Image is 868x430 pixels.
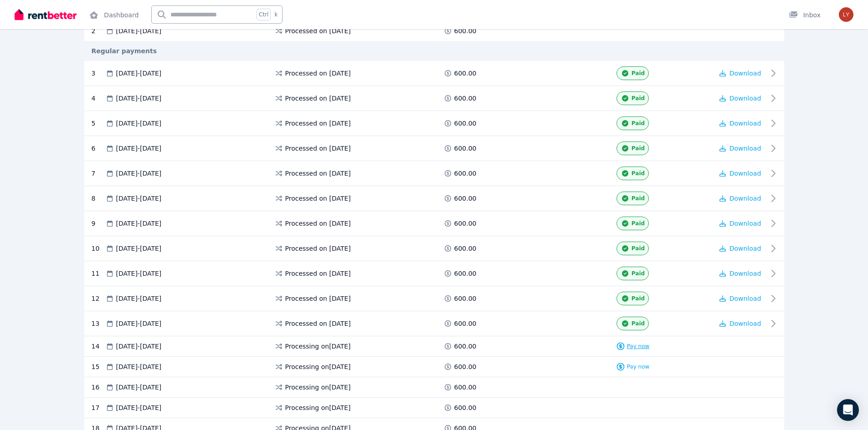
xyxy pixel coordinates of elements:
[454,194,477,203] span: 600.00
[632,95,645,102] span: Paid
[454,69,477,78] span: 600.00
[454,94,477,103] span: 600.00
[627,363,650,370] span: Pay now
[116,194,162,203] span: [DATE] - [DATE]
[837,399,859,421] div: Open Intercom Messenger
[116,403,162,412] span: [DATE] - [DATE]
[729,295,761,302] span: Download
[285,362,351,371] span: Processing on [DATE]
[454,219,477,228] span: 600.00
[116,383,162,392] span: [DATE] - [DATE]
[454,144,477,153] span: 600.00
[116,269,162,278] span: [DATE] - [DATE]
[719,169,761,178] button: Download
[632,195,645,202] span: Paid
[92,167,105,180] div: 7
[84,46,784,56] div: Regular payments
[839,7,853,22] img: Lynn Jeremy
[92,217,105,230] div: 9
[632,320,645,327] span: Paid
[632,270,645,277] span: Paid
[454,319,477,328] span: 600.00
[285,119,351,128] span: Processed on [DATE]
[92,142,105,155] div: 6
[285,69,351,78] span: Processed on [DATE]
[285,26,351,35] span: Processed on [DATE]
[116,169,162,178] span: [DATE] - [DATE]
[719,69,761,78] button: Download
[285,269,351,278] span: Processed on [DATE]
[719,219,761,228] button: Download
[92,362,105,371] div: 15
[454,269,477,278] span: 600.00
[632,245,645,252] span: Paid
[632,220,645,227] span: Paid
[729,145,761,152] span: Download
[632,170,645,177] span: Paid
[454,294,477,303] span: 600.00
[454,362,477,371] span: 600.00
[285,144,351,153] span: Processed on [DATE]
[274,11,277,18] span: k
[92,403,105,412] div: 17
[729,170,761,177] span: Download
[92,66,105,80] div: 3
[789,10,821,20] div: Inbox
[729,245,761,252] span: Download
[719,244,761,253] button: Download
[285,219,351,228] span: Processed on [DATE]
[285,342,351,351] span: Processing on [DATE]
[719,194,761,203] button: Download
[729,270,761,277] span: Download
[454,119,477,128] span: 600.00
[116,26,162,35] span: [DATE] - [DATE]
[719,94,761,103] button: Download
[116,144,162,153] span: [DATE] - [DATE]
[92,91,105,105] div: 4
[116,294,162,303] span: [DATE] - [DATE]
[454,383,477,392] span: 600.00
[116,94,162,103] span: [DATE] - [DATE]
[116,362,162,371] span: [DATE] - [DATE]
[729,195,761,202] span: Download
[285,169,351,178] span: Processed on [DATE]
[92,267,105,280] div: 11
[92,383,105,392] div: 16
[15,8,77,21] img: RentBetter
[285,403,351,412] span: Processing on [DATE]
[116,119,162,128] span: [DATE] - [DATE]
[719,319,761,328] button: Download
[627,343,650,350] span: Pay now
[719,144,761,153] button: Download
[729,120,761,127] span: Download
[285,319,351,328] span: Processed on [DATE]
[257,9,271,20] span: Ctrl
[92,192,105,205] div: 8
[92,342,105,351] div: 14
[454,26,477,35] span: 600.00
[285,383,351,392] span: Processing on [DATE]
[116,219,162,228] span: [DATE] - [DATE]
[719,294,761,303] button: Download
[92,116,105,130] div: 5
[92,317,105,330] div: 13
[92,292,105,305] div: 12
[454,169,477,178] span: 600.00
[116,69,162,78] span: [DATE] - [DATE]
[729,95,761,102] span: Download
[719,269,761,278] button: Download
[632,70,645,77] span: Paid
[454,342,477,351] span: 600.00
[729,70,761,77] span: Download
[719,119,761,128] button: Download
[632,145,645,152] span: Paid
[454,403,477,412] span: 600.00
[285,244,351,253] span: Processed on [DATE]
[92,26,105,35] div: 2
[116,319,162,328] span: [DATE] - [DATE]
[92,242,105,255] div: 10
[116,244,162,253] span: [DATE] - [DATE]
[632,120,645,127] span: Paid
[632,295,645,302] span: Paid
[116,342,162,351] span: [DATE] - [DATE]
